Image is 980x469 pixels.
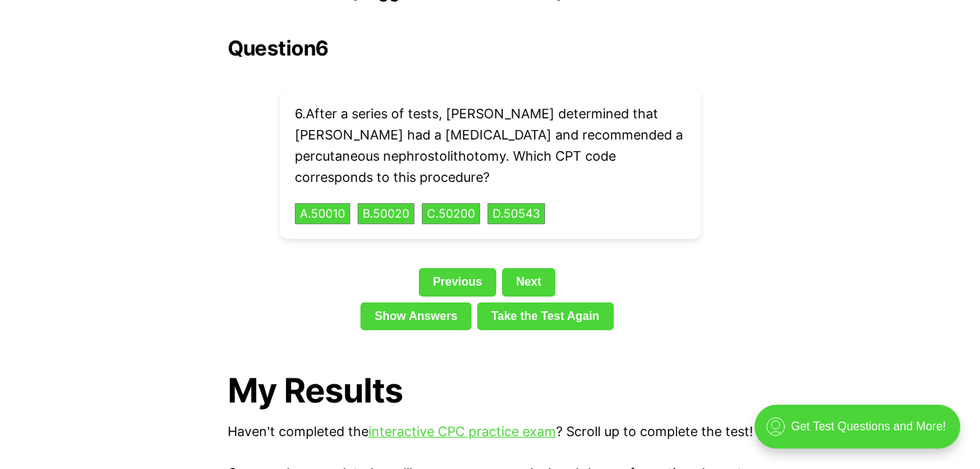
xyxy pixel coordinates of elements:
button: A.50010 [295,203,350,225]
a: interactive CPC practice exam [369,424,556,439]
a: Take the Test Again [477,302,614,330]
a: Next [502,268,555,296]
p: Haven't completed the ? Scroll up to complete the test! [228,422,753,443]
a: Show Answers [360,302,471,330]
button: C.50200 [422,203,480,225]
iframe: portal-trigger [742,397,980,469]
button: B.50020 [358,203,414,225]
a: Previous [419,268,496,296]
h1: My Results [228,371,753,410]
button: D.50543 [487,203,545,225]
h2: Question 6 [228,37,753,60]
p: 6 . After a series of tests, [PERSON_NAME] determined that [PERSON_NAME] had a [MEDICAL_DATA] and... [295,104,686,188]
